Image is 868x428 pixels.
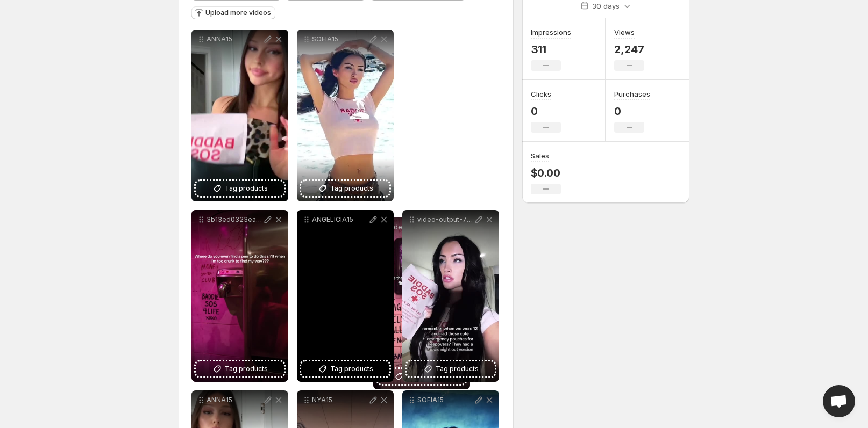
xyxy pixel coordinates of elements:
button: Tag products [407,361,495,376]
h3: Impressions [531,27,571,38]
p: 0 [531,105,561,118]
span: Tag products [436,364,479,374]
p: 311 [531,43,571,56]
p: 0 [614,105,650,118]
button: Tag products [196,361,284,376]
p: 2,247 [614,43,644,56]
p: 30 days [592,1,620,11]
h3: Clicks [531,89,551,99]
div: 3b13ed0323ea42d0bc18cb29dd2cc4e5 2Tag products [191,210,288,382]
p: SOFIA15 [312,35,368,43]
h3: Views [614,27,635,38]
div: SOFIA15Tag products [297,30,394,201]
p: ANGELICIA15 [312,215,368,224]
button: Tag products [196,181,284,196]
span: Upload more videos [205,9,271,17]
button: Tag products [301,181,389,196]
p: ANNA15 [207,35,262,43]
button: Tag products [301,361,389,376]
h3: Purchases [614,89,650,99]
p: SOFIA15 [417,396,473,404]
span: Tag products [225,364,268,374]
span: Tag products [330,364,373,374]
div: ANNA15Tag products [191,30,288,201]
div: video-output-762E1D6F-2E45-4DEA-8DFD-AE153A422086-1 2Tag products [402,210,499,382]
div: ANGELICIA15Tag products [297,210,394,382]
p: 3b13ed0323ea42d0bc18cb29dd2cc4e5 2 [207,215,262,224]
div: Open chat [823,385,855,417]
h3: Sales [531,150,549,161]
p: $0.00 [531,166,561,179]
span: Tag products [330,183,373,194]
p: NYA15 [312,396,368,404]
span: Tag products [225,183,268,194]
button: Upload more videos [191,6,275,19]
p: ANNA15 [207,396,262,404]
p: video-output-762E1D6F-2E45-4DEA-8DFD-AE153A422086-1 2 [417,215,473,224]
